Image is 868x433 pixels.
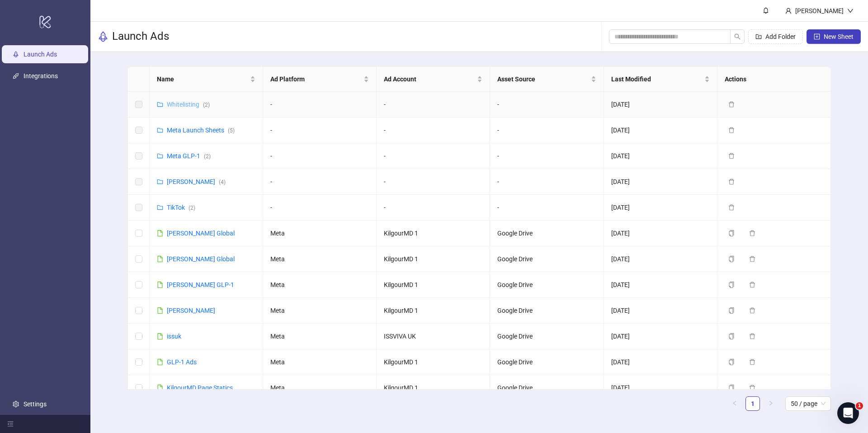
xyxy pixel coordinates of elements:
td: KilgourMD 1 [377,349,490,375]
th: Ad Account [377,67,490,92]
span: delete [749,256,755,262]
span: ( 2 ) [204,153,211,160]
span: delete [728,204,735,211]
td: - [263,169,377,195]
td: Meta [263,298,377,324]
a: Launch Ads [24,51,57,58]
td: [DATE] [604,272,717,298]
td: - [377,92,490,118]
td: - [377,195,490,221]
a: Whitelisting(2) [167,101,210,108]
td: [DATE] [604,92,717,118]
span: Ad Platform [270,74,362,84]
span: Add Folder [765,33,796,40]
span: folder [157,179,163,185]
span: search [734,33,741,40]
td: - [490,143,604,169]
a: [PERSON_NAME] [167,307,215,314]
td: Google Drive [490,375,604,401]
div: Page Size [785,396,831,411]
td: Meta [263,272,377,298]
th: Name [150,67,263,92]
td: Meta [263,375,377,401]
span: file [157,333,163,339]
span: menu-fold [7,421,14,427]
span: file [157,256,163,262]
a: Meta GLP-1(2) [167,152,211,160]
span: delete [749,307,755,314]
td: - [263,143,377,169]
td: [DATE] [604,169,717,195]
span: copy [728,230,735,236]
span: delete [749,385,755,391]
button: left [727,396,742,411]
span: folder-add [755,33,762,40]
iframe: Intercom live chat [837,402,859,424]
td: - [490,118,604,143]
td: - [377,118,490,143]
td: [DATE] [604,349,717,375]
span: left [732,400,737,406]
a: [PERSON_NAME] Global [167,255,235,263]
td: [DATE] [604,324,717,349]
span: 1 [856,402,863,409]
td: - [263,118,377,143]
span: down [847,8,854,14]
a: 1 [746,397,759,410]
td: [DATE] [604,118,717,143]
td: [DATE] [604,143,717,169]
td: [DATE] [604,298,717,324]
span: file [157,282,163,288]
span: delete [728,153,735,159]
li: 1 [745,396,760,411]
span: folder [157,101,163,108]
td: KilgourMD 1 [377,298,490,324]
span: bell [763,7,769,14]
span: folder [157,153,163,159]
li: Next Page [764,396,778,411]
span: rocket [98,31,108,42]
span: Asset Source [497,74,589,84]
td: Google Drive [490,221,604,246]
th: Ad Platform [263,67,377,92]
td: Google Drive [490,246,604,272]
button: right [764,396,778,411]
span: Ad Account [384,74,475,84]
span: ( 5 ) [228,127,235,134]
span: file [157,307,163,314]
span: folder [157,204,163,211]
a: Meta Launch Sheets(5) [167,127,235,134]
th: Last Modified [604,67,717,92]
span: file [157,359,163,365]
td: ISSVIVA UK [377,324,490,349]
td: KilgourMD 1 [377,221,490,246]
td: KilgourMD 1 [377,375,490,401]
td: KilgourMD 1 [377,246,490,272]
a: [PERSON_NAME] GLP-1 [167,281,234,288]
span: Last Modified [611,74,703,84]
span: ( 2 ) [189,205,195,211]
span: 50 / page [791,397,826,410]
span: copy [728,307,735,314]
span: copy [728,333,735,339]
td: Meta [263,221,377,246]
td: - [263,195,377,221]
span: delete [728,179,735,185]
a: TikTok(2) [167,204,195,211]
a: issuk [167,333,181,340]
td: Google Drive [490,298,604,324]
td: [DATE] [604,221,717,246]
a: Settings [24,400,47,408]
a: KilgourMD Page Statics [167,384,233,391]
td: [DATE] [604,375,717,401]
span: copy [728,282,735,288]
td: Google Drive [490,349,604,375]
span: file [157,385,163,391]
span: file [157,230,163,236]
th: Actions [717,67,831,92]
td: - [263,92,377,118]
td: - [490,92,604,118]
button: Add Folder [748,29,803,44]
span: delete [728,127,735,133]
td: Google Drive [490,324,604,349]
